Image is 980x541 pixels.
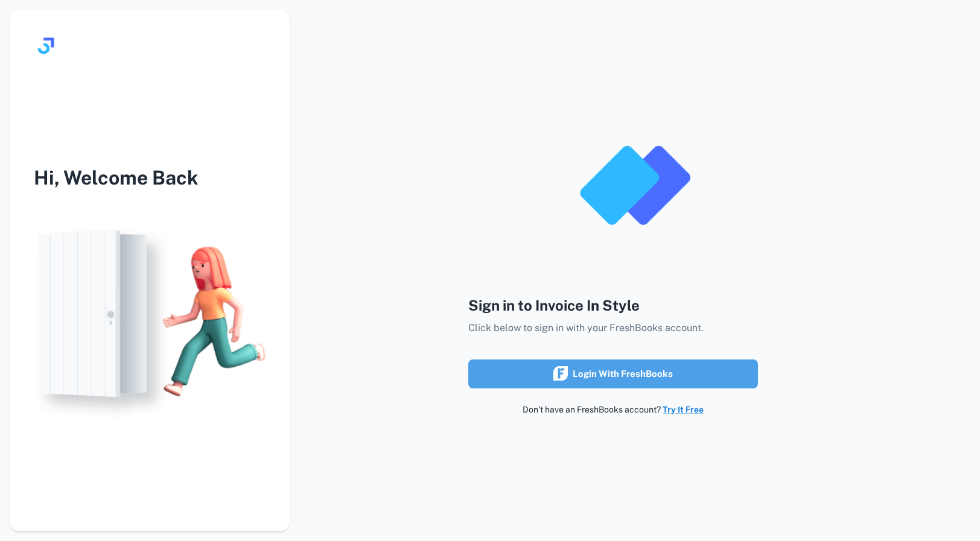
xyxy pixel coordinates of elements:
[468,359,758,388] button: Login with FreshBooks
[574,125,695,246] img: logo_invoice_in_style_app.png
[553,366,673,382] div: Login with FreshBooks
[10,163,290,192] h3: Hi, Welcome Back
[663,405,704,414] a: Try It Free
[10,217,290,426] img: login
[468,294,758,316] h4: Sign in to Invoice In Style
[468,321,758,335] p: Click below to sign in with your FreshBooks account.
[468,403,758,416] p: Don’t have an FreshBooks account?
[34,34,58,58] img: logo.svg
